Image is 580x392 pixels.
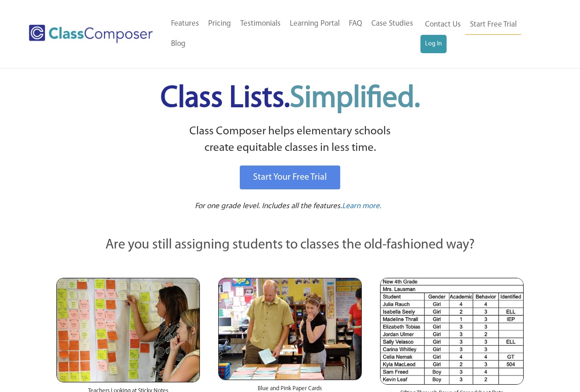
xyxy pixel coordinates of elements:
span: For one grade level. Includes all the features. [195,202,342,210]
img: Spreadsheets [380,278,524,385]
nav: Header Menu [166,14,420,54]
nav: Header Menu [420,15,544,53]
a: Pricing [204,14,236,34]
a: Learn more. [342,201,381,212]
a: Log In [420,35,447,53]
p: Class Composer helps elementary schools create equitable classes in less time. [55,123,525,157]
img: Teachers Looking at Sticky Notes [56,278,200,382]
span: Start Your Free Trial [253,173,327,182]
a: Contact Us [420,15,465,35]
a: Features [166,14,204,34]
p: Are you still assigning students to classes the old-fashioned way? [56,235,524,255]
a: FAQ [344,14,367,34]
img: Blue and Pink Paper Cards [218,278,362,380]
a: Start Your Free Trial [240,166,340,189]
a: Case Studies [367,14,418,34]
img: Class Composer [29,25,153,43]
span: Class Lists. [160,84,420,114]
a: Blog [166,34,190,54]
span: Simplified. [290,84,420,114]
a: Learning Portal [285,14,344,34]
a: Testimonials [236,14,285,34]
span: Learn more. [342,202,381,210]
a: Start Free Trial [465,15,521,35]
